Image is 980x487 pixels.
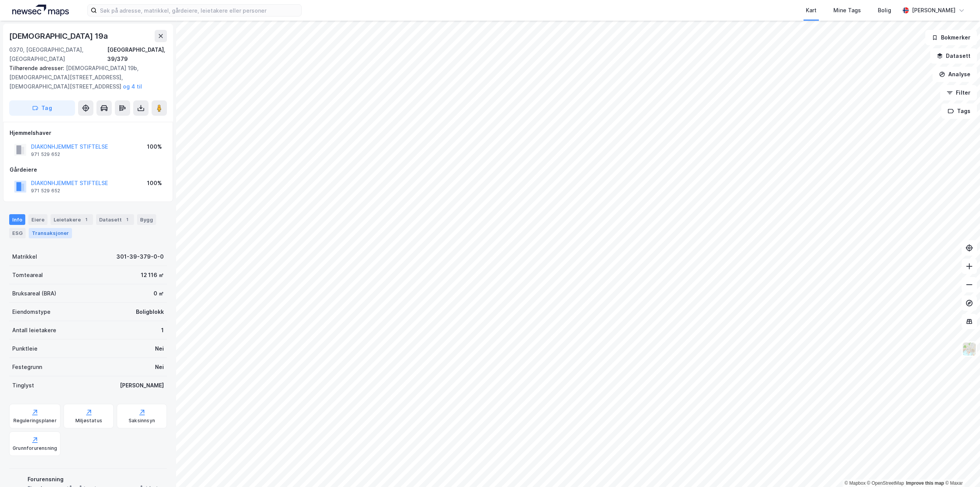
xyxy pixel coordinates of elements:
[12,362,42,372] div: Festegrunn
[933,67,977,82] button: Analyse
[12,381,34,390] div: Tinglyst
[9,30,109,42] div: [DEMOGRAPHIC_DATA] 19a
[9,65,66,71] span: Tilhørende adresser:
[925,30,977,45] button: Bokmerker
[12,344,38,353] div: Punktleie
[12,326,56,335] div: Antall leietakere
[912,6,955,15] div: [PERSON_NAME]
[12,5,69,16] img: logo.a4113a55bc3d86da70a041830d287a7e.svg
[29,228,72,238] div: Transaksjoner
[28,475,164,484] div: Forurensning
[942,450,980,487] div: Kontrollprogram for chat
[806,6,817,15] div: Kart
[107,45,167,64] div: [GEOGRAPHIC_DATA], 39/379
[12,271,43,280] div: Tomteareal
[878,6,891,15] div: Bolig
[136,307,164,316] div: Boligblokk
[12,289,56,298] div: Bruksareal (BRA)
[137,214,156,225] div: Bygg
[82,216,90,223] div: 1
[867,480,904,486] a: OpenStreetMap
[120,381,164,390] div: [PERSON_NAME]
[123,216,131,223] div: 1
[906,480,944,486] a: Improve this map
[141,271,164,280] div: 12 116 ㎡
[31,151,60,157] div: 971 529 652
[942,450,980,487] iframe: Chat Widget
[9,100,75,116] button: Tag
[940,85,977,100] button: Filter
[129,418,155,424] div: Saksinnsyn
[147,142,162,151] div: 100%
[154,289,164,298] div: 0 ㎡
[12,307,51,316] div: Eiendomstype
[844,480,866,486] a: Mapbox
[161,326,164,335] div: 1
[97,5,301,16] input: Søk på adresse, matrikkel, gårdeiere, leietakere eller personer
[10,165,167,174] div: Gårdeiere
[96,214,134,225] div: Datasett
[941,103,977,119] button: Tags
[31,188,60,194] div: 971 529 652
[10,128,167,138] div: Hjemmelshaver
[12,252,37,261] div: Matrikkel
[51,214,93,225] div: Leietakere
[155,362,164,372] div: Nei
[116,252,164,261] div: 301-39-379-0-0
[833,6,861,15] div: Mine Tags
[28,214,47,225] div: Eiere
[9,45,107,64] div: 0370, [GEOGRAPHIC_DATA], [GEOGRAPHIC_DATA]
[9,228,26,238] div: ESG
[9,214,25,225] div: Info
[13,418,57,424] div: Reguleringsplaner
[13,445,57,451] div: Grunnforurensning
[9,64,161,91] div: [DEMOGRAPHIC_DATA] 19b, [DEMOGRAPHIC_DATA][STREET_ADDRESS], [DEMOGRAPHIC_DATA][STREET_ADDRESS]
[930,48,977,64] button: Datasett
[962,342,977,356] img: Z
[147,179,162,188] div: 100%
[155,344,164,353] div: Nei
[75,418,102,424] div: Miljøstatus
